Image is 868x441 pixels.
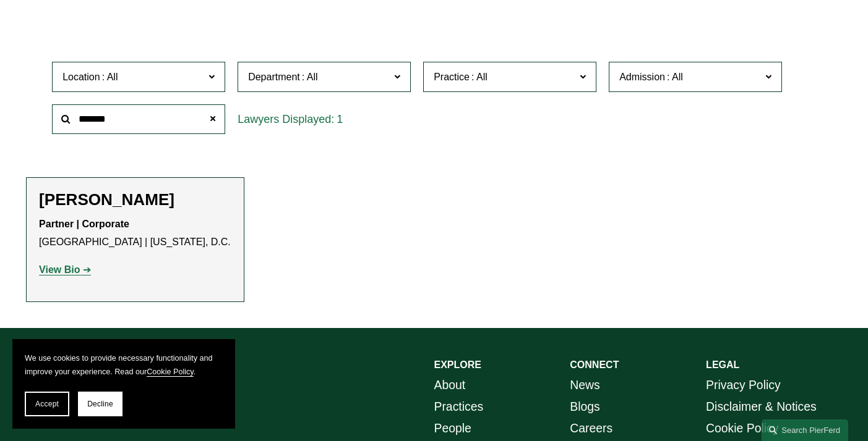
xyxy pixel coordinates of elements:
strong: Partner | Corporate [39,219,129,229]
button: Accept [25,392,69,416]
a: View Bio [39,264,91,275]
span: Practice [434,72,470,82]
span: Location [62,72,100,82]
a: People [434,418,471,439]
strong: CONNECT [570,359,619,370]
h2: [PERSON_NAME] [39,190,231,210]
span: Accept [35,400,59,408]
button: Decline [78,392,122,416]
span: Admission [619,72,665,82]
p: We use cookies to provide necessary functionality and improve your experience. Read our . [25,351,223,379]
a: Blogs [570,396,599,418]
a: Careers [570,418,612,439]
span: Department [248,72,300,82]
a: Search this site [762,419,848,441]
a: News [570,374,599,396]
strong: EXPLORE [434,359,481,370]
section: Cookie banner [12,339,235,429]
a: Practices [434,396,484,418]
a: Disclaimer & Notices [706,396,817,418]
a: Cookie Policy [147,367,194,376]
strong: LEGAL [706,359,739,370]
a: About [434,374,466,396]
span: Decline [87,400,113,408]
span: 1 [337,113,343,125]
a: Cookie Policy [706,418,778,439]
strong: View Bio [39,264,80,275]
p: [GEOGRAPHIC_DATA] | [US_STATE], D.C. [39,216,231,251]
a: Privacy Policy [706,374,781,396]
